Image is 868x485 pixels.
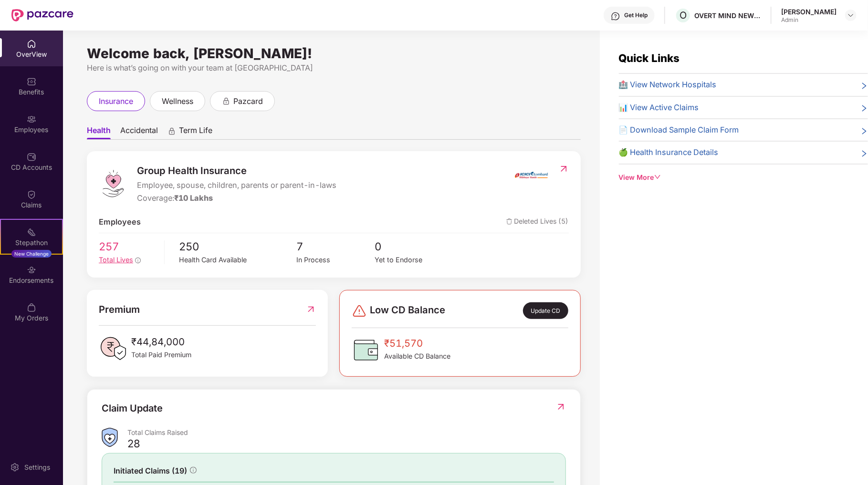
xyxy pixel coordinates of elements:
img: svg+xml;base64,PHN2ZyB4bWxucz0iaHR0cDovL3d3dy53My5vcmcvMjAwMC9zdmciIHdpZHRoPSIyMSIgaGVpZ2h0PSIyMC... [27,227,36,237]
div: Welcome back, [PERSON_NAME]! [87,50,581,57]
span: insurance [99,95,133,107]
img: logo [99,169,127,198]
span: Employee, spouse, children, parents or parent-in-laws [137,179,336,191]
img: PaidPremiumIcon [99,334,127,363]
span: Term Life [179,125,212,139]
div: Coverage: [137,192,336,204]
span: Deleted Lives (5) [506,216,569,228]
span: ₹44,84,000 [131,334,191,350]
div: Yet to Endorse [375,255,453,266]
img: svg+xml;base64,PHN2ZyBpZD0iRGFuZ2VyLTMyeDMyIiB4bWxucz0iaHR0cDovL3d3dy53My5vcmcvMjAwMC9zdmciIHdpZH... [352,303,367,319]
span: 📊 View Active Claims [619,102,699,114]
img: svg+xml;base64,PHN2ZyBpZD0iQ2xhaW0iIHhtbG5zPSJodHRwOi8vd3d3LnczLm9yZy8yMDAwL3N2ZyIgd2lkdGg9IjIwIi... [27,190,36,199]
span: Accidental [120,125,158,139]
img: RedirectIcon [559,164,569,174]
span: Quick Links [619,52,680,64]
span: 7 [296,238,375,255]
span: Group Health Insurance [137,163,336,178]
div: Total Claims Raised [127,428,566,437]
img: New Pazcare Logo [11,9,73,21]
img: svg+xml;base64,PHN2ZyBpZD0iSGVscC0zMngzMiIgeG1sbnM9Imh0dHA6Ly93d3cudzMub3JnLzIwMDAvc3ZnIiB3aWR0aD... [611,11,620,21]
img: svg+xml;base64,PHN2ZyBpZD0iSG9tZSIgeG1sbnM9Imh0dHA6Ly93d3cudzMub3JnLzIwMDAvc3ZnIiB3aWR0aD0iMjAiIG... [27,39,36,49]
div: Stepathon [1,238,62,248]
span: Employees [99,216,141,228]
div: Claim Update [102,401,163,416]
span: right [860,103,868,114]
span: Low CD Balance [370,302,445,319]
div: 28 [127,437,140,450]
div: Here is what’s going on with your team at [GEOGRAPHIC_DATA] [87,62,581,74]
span: right [860,81,868,91]
img: RedirectIcon [306,302,316,317]
div: animation [167,126,176,135]
div: View More [619,172,868,183]
span: 🏥 View Network Hospitals [619,79,717,91]
span: pazcard [233,95,263,107]
img: deleteIcon [506,218,512,225]
img: svg+xml;base64,PHN2ZyBpZD0iU2V0dGluZy0yMHgyMCIgeG1sbnM9Imh0dHA6Ly93d3cudzMub3JnLzIwMDAvc3ZnIiB3aW... [10,463,20,472]
span: Total Paid Premium [131,350,191,360]
div: Admin [781,16,837,24]
span: 250 [179,238,296,255]
div: In Process [296,255,375,266]
div: OVERT MIND NEW IDEAS TECHNOLOGIES [694,11,761,20]
span: Health [87,125,111,139]
img: svg+xml;base64,PHN2ZyBpZD0iQmVuZWZpdHMiIHhtbG5zPSJodHRwOi8vd3d3LnczLm9yZy8yMDAwL3N2ZyIgd2lkdGg9Ij... [27,77,36,86]
span: 📄 Download Sample Claim Form [619,124,739,136]
div: New Challenge [11,250,52,258]
span: right [860,148,868,158]
span: ₹10 Lakhs [174,193,213,203]
div: Update CD [523,302,568,319]
img: svg+xml;base64,PHN2ZyBpZD0iQ0RfQWNjb3VudHMiIGRhdGEtbmFtZT0iQ0QgQWNjb3VudHMiIHhtbG5zPSJodHRwOi8vd3... [27,152,36,162]
span: Available CD Balance [384,351,450,361]
div: animation [222,96,230,105]
img: ClaimsSummaryIcon [102,428,118,447]
div: Settings [21,463,53,472]
span: Total Lives [99,256,133,264]
span: 🍏 Health Insurance Details [619,146,719,158]
span: ₹51,570 [384,336,450,351]
span: right [860,126,868,136]
div: Health Card Available [179,255,296,266]
img: svg+xml;base64,PHN2ZyBpZD0iRW5kb3JzZW1lbnRzIiB4bWxucz0iaHR0cDovL3d3dy53My5vcmcvMjAwMC9zdmciIHdpZH... [27,265,36,275]
span: Initiated Claims (19) [114,465,187,477]
div: Get Help [624,11,648,19]
span: Premium [99,302,140,317]
span: down [654,174,661,180]
img: RedirectIcon [556,402,566,412]
img: insurerIcon [513,163,549,187]
div: [PERSON_NAME] [781,7,837,16]
img: svg+xml;base64,PHN2ZyBpZD0iTXlfT3JkZXJzIiBkYXRhLW5hbWU9Ik15IE9yZGVycyIgeG1sbnM9Imh0dHA6Ly93d3cudz... [27,303,36,312]
img: svg+xml;base64,PHN2ZyBpZD0iRW1wbG95ZWVzIiB4bWxucz0iaHR0cDovL3d3dy53My5vcmcvMjAwMC9zdmciIHdpZHRoPS... [27,114,36,124]
img: CDBalanceIcon [352,336,380,364]
span: O [680,10,687,21]
span: 257 [99,238,157,255]
span: wellness [162,95,193,107]
span: info-circle [190,467,197,474]
span: 0 [375,238,453,255]
span: info-circle [135,258,141,263]
img: svg+xml;base64,PHN2ZyBpZD0iRHJvcGRvd24tMzJ4MzIiIHhtbG5zPSJodHRwOi8vd3d3LnczLm9yZy8yMDAwL3N2ZyIgd2... [847,11,855,19]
